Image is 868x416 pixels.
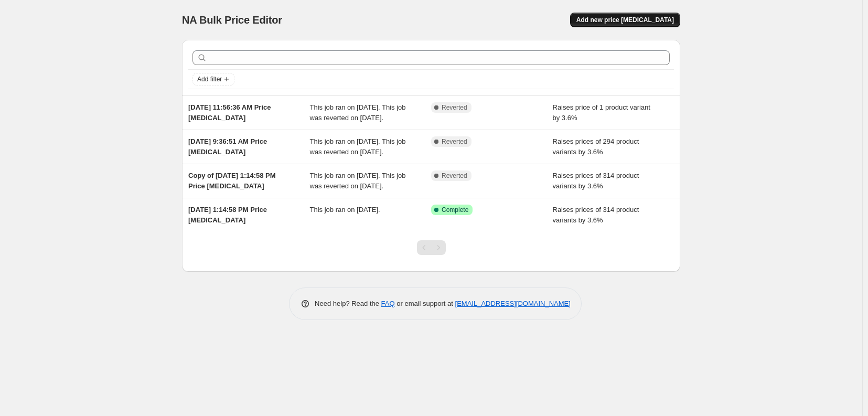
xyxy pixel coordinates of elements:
span: Raises price of 1 product variant by 3.6% [553,103,650,122]
span: This job ran on [DATE]. This job was reverted on [DATE]. [310,103,406,122]
span: Reverted [442,137,467,146]
span: Add new price [MEDICAL_DATA] [576,16,674,24]
span: or email support at [395,300,455,307]
span: Complete [442,206,468,214]
span: [DATE] 11:56:36 AM Price [MEDICAL_DATA] [188,103,271,122]
span: Raises prices of 314 product variants by 3.6% [553,172,639,190]
span: This job ran on [DATE]. This job was reverted on [DATE]. [310,172,406,190]
span: Reverted [442,172,467,180]
button: Add new price [MEDICAL_DATA] [570,13,680,27]
span: This job ran on [DATE]. This job was reverted on [DATE]. [310,137,406,156]
span: NA Bulk Price Editor [182,14,282,26]
button: Add filter [192,73,234,86]
a: [EMAIL_ADDRESS][DOMAIN_NAME] [455,300,571,307]
span: This job ran on [DATE]. [310,206,380,214]
span: Need help? Read the [315,300,381,307]
span: Copy of [DATE] 1:14:58 PM Price [MEDICAL_DATA] [188,172,276,190]
span: Raises prices of 294 product variants by 3.6% [553,137,639,156]
span: Reverted [442,103,467,112]
span: [DATE] 9:36:51 AM Price [MEDICAL_DATA] [188,137,267,156]
nav: Pagination [417,240,446,255]
a: FAQ [381,300,395,307]
span: Add filter [197,75,222,83]
span: Raises prices of 314 product variants by 3.6% [553,206,639,224]
span: [DATE] 1:14:58 PM Price [MEDICAL_DATA] [188,206,267,224]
